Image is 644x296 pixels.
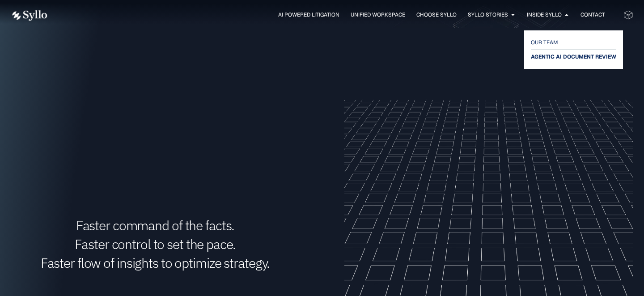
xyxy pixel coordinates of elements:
[351,11,405,19] a: Unified Workspace
[278,11,339,19] a: AI Powered Litigation
[65,11,605,19] nav: Menu
[580,11,605,19] a: Contact
[65,11,605,19] div: Menu Toggle
[531,37,558,48] span: OUR TEAM
[11,10,47,21] img: white logo
[11,216,300,272] h1: Faster command of the facts. Faster control to set the pace. Faster flow of insights to optimize ...
[416,11,457,19] a: Choose Syllo
[531,51,616,62] a: AGENTIC AI DOCUMENT REVIEW
[531,37,616,48] a: OUR TEAM
[527,11,562,19] a: Inside Syllo
[468,11,508,19] a: Syllo Stories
